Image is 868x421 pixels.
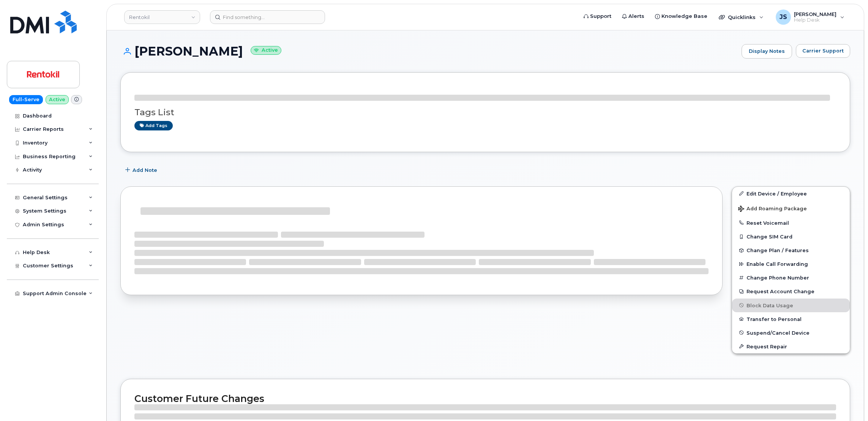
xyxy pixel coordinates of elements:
span: Enable Call Forwarding [746,261,808,267]
h2: Customer Future Changes [134,393,836,404]
a: Edit Device / Employee [732,187,850,200]
button: Add Roaming Package [732,200,850,216]
button: Transfer to Personal [732,312,850,326]
button: Suspend/Cancel Device [732,326,850,340]
span: Suspend/Cancel Device [746,330,810,335]
a: Add tags [134,121,173,130]
button: Add Note [120,164,164,177]
button: Carrier Support [796,44,850,58]
button: Enable Call Forwarding [732,257,850,271]
span: Add Roaming Package [738,206,807,213]
span: Change Plan / Features [746,248,809,253]
button: Request Account Change [732,284,850,298]
button: Block Data Usage [732,299,850,312]
small: Active [251,46,281,55]
span: Carrier Support [802,47,844,54]
button: Reset Voicemail [732,216,850,230]
button: Change Plan / Features [732,243,850,257]
button: Request Repair [732,340,850,353]
h1: [PERSON_NAME] [120,44,738,58]
button: Change Phone Number [732,271,850,284]
button: Change SIM Card [732,230,850,243]
span: Add Note [133,167,157,174]
h3: Tags List [134,108,836,117]
a: Display Notes [742,44,792,59]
